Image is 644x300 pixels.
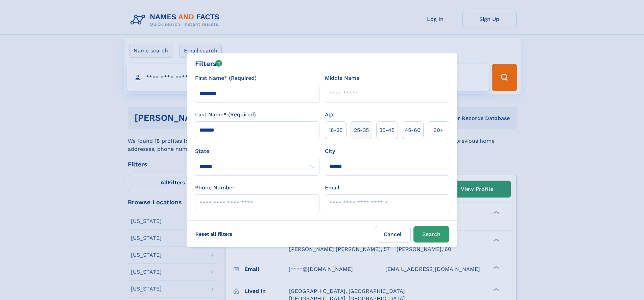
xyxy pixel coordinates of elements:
[433,126,444,134] span: 60+
[191,226,237,242] label: Reset all filters
[375,226,411,243] label: Cancel
[195,147,319,155] label: State
[195,74,257,82] label: First Name* (Required)
[329,126,342,134] span: 18‑25
[405,126,421,134] span: 45‑60
[354,126,369,134] span: 25‑35
[195,111,256,119] label: Last Name* (Required)
[413,226,449,243] button: Search
[325,184,339,192] label: Email
[325,74,359,82] label: Middle Name
[325,147,335,155] label: City
[195,184,235,192] label: Phone Number
[195,59,222,69] div: Filters
[379,126,395,134] span: 35‑45
[325,111,335,119] label: Age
